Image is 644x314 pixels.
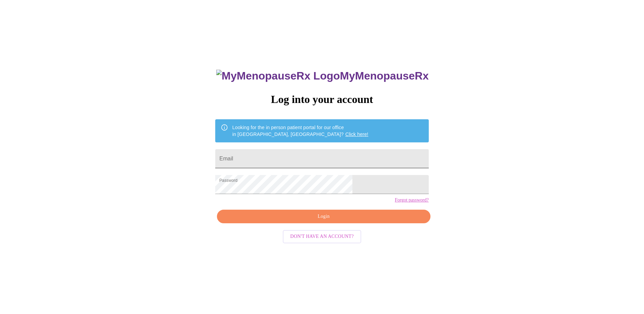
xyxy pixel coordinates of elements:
button: Don't have an account? [283,230,361,243]
a: Don't have an account? [281,233,363,239]
h3: MyMenopauseRx [216,70,429,82]
span: Login [225,212,422,221]
a: Forgot password? [395,197,429,203]
h3: Log into your account [215,93,428,106]
div: Looking for the in person patient portal for our office in [GEOGRAPHIC_DATA], [GEOGRAPHIC_DATA]? [232,121,368,140]
img: MyMenopauseRx Logo [216,70,340,82]
button: Login [217,210,430,224]
a: Click here! [345,132,368,137]
span: Don't have an account? [290,232,354,241]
